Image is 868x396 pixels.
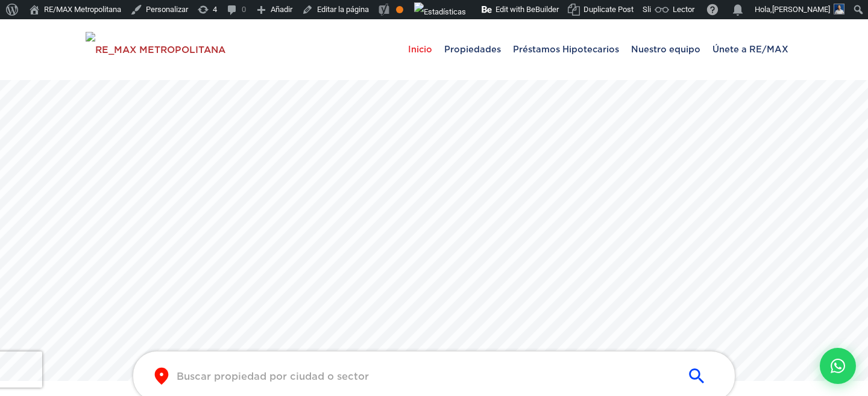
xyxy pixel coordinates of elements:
span: Únete a RE/MAX [706,31,794,67]
span: Nuestro equipo [625,31,706,67]
a: Nuestro equipo [625,19,706,79]
div: Aceptable [396,6,403,13]
span: Inicio [402,31,438,67]
input: Buscar propiedad por ciudad o sector [177,370,672,383]
a: RE/MAX Metropolitana [86,19,225,79]
img: Visitas de 48 horas. Haz clic para ver más estadísticas del sitio. [414,2,466,22]
a: Inicio [402,19,438,79]
img: RE_MAX METROPOLITANA [86,32,225,68]
a: Préstamos Hipotecarios [507,19,625,79]
a: Propiedades [438,19,507,79]
a: Únete a RE/MAX [706,19,794,79]
span: [PERSON_NAME] [772,5,830,14]
span: Slider Revolution [643,5,699,14]
span: Préstamos Hipotecarios [507,31,625,67]
span: Propiedades [438,31,507,67]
